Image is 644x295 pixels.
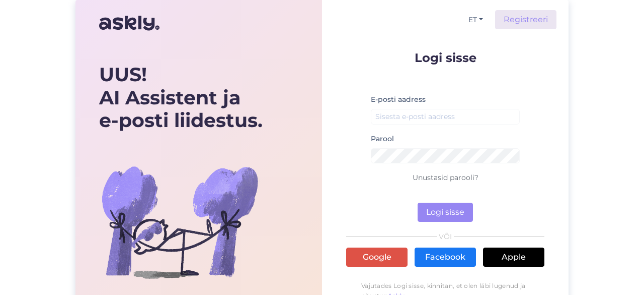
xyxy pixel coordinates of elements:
button: Logi sisse [418,203,473,222]
a: Unustasid parooli? [413,173,478,182]
p: Logi sisse [346,51,544,64]
label: Parool [371,134,394,144]
img: Askly [99,11,159,35]
a: Facebook [415,248,476,267]
div: UUS! AI Assistent ja e-posti liidestus. [99,63,266,132]
input: Sisesta e-posti aadress [371,109,520,125]
label: E-posti aadress [371,94,426,105]
a: Registreeri [495,10,556,29]
button: ET [464,13,487,27]
a: Google [346,248,408,267]
a: Apple [483,248,544,267]
span: VÕI [437,233,454,240]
